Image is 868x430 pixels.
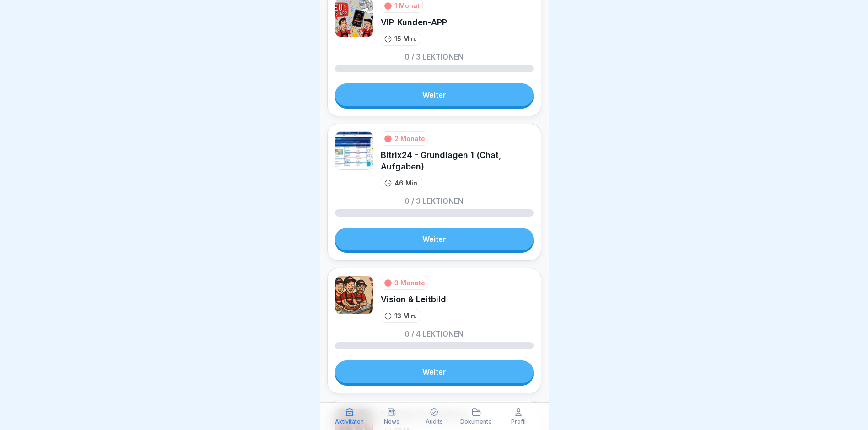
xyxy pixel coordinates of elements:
[335,131,373,170] img: b4gektq6uw5k35jpwczcx60l.png
[335,360,534,383] a: Weiter
[511,419,526,425] p: Profil
[335,228,534,250] a: Weiter
[381,294,446,305] div: Vision & Leitbild
[335,83,534,106] a: Weiter
[426,419,443,425] p: Audits
[394,134,425,143] div: 2 Monate
[404,53,464,60] p: 0 / 3 Lektionen
[335,419,364,425] p: Aktivitäten
[394,178,419,188] p: 46 Min.
[384,419,399,425] p: News
[394,278,425,288] div: 3 Monate
[381,149,534,172] div: Bitrix24 - Grundlagen 1 (Chat, Aufgaben)
[381,16,447,28] div: VIP-Kunden-APP
[394,34,417,44] p: 15 Min.
[404,197,464,205] p: 0 / 3 Lektionen
[335,276,373,314] img: e3zkrmd6y1mcqvn0xc9mk8l3.png
[394,1,420,11] div: 1 Monat
[404,330,464,337] p: 0 / 4 Lektionen
[394,311,417,321] p: 13 Min.
[460,419,492,425] p: Dokumente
